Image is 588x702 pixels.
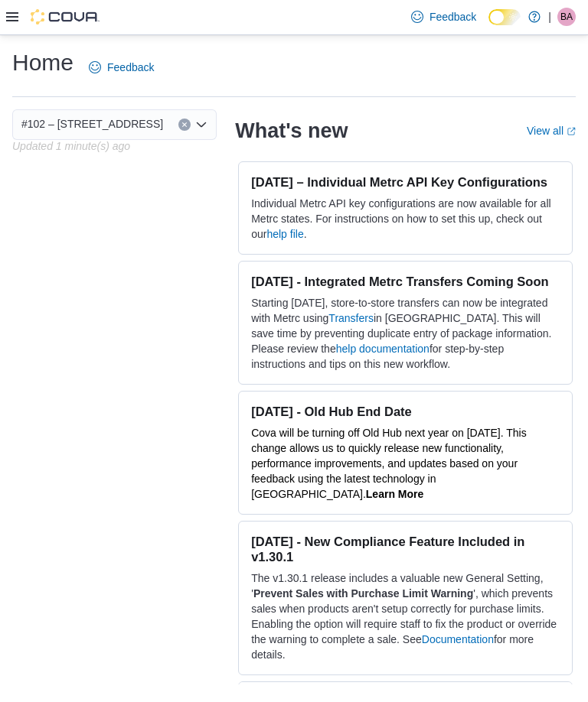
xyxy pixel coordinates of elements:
button: Open list of options [195,119,207,131]
h2: What's new [235,119,348,143]
svg: External link [567,127,576,136]
h1: Home [12,47,73,78]
span: Feedback [430,9,476,24]
span: Feedback [107,60,154,75]
h3: [DATE] – Individual Metrc API Key Configurations [251,174,560,190]
strong: Prevent Sales with Purchase Limit Warning [253,587,473,600]
div: Broadway Admin [557,8,576,26]
p: Updated 1 minute(s) ago [12,140,130,152]
input: Dark Mode [488,9,521,25]
p: Starting [DATE], store-to-store transfers can now be integrated with Metrc using in [GEOGRAPHIC_D... [251,295,560,372]
h3: [DATE] - Integrated Metrc Transfers Coming Soon [251,274,560,289]
span: Cova will be turning off Old Hub next year on [DATE]. This change allows us to quickly release ne... [251,427,527,500]
a: help file [266,228,303,240]
span: #102 – [STREET_ADDRESS] [21,115,163,133]
h3: [DATE] - Old Hub End Date [251,404,560,419]
p: | [548,8,551,26]
img: Cova [31,9,100,24]
a: Learn More [366,488,423,500]
a: View allExternal link [527,125,576,137]
h3: [DATE] - New Compliance Feature Included in v1.30.1 [251,534,560,564]
span: BA [560,8,573,26]
a: Feedback [83,52,160,83]
p: Individual Metrc API key configurations are now available for all Metrc states. For instructions ... [251,196,560,242]
a: Transfers [328,312,374,324]
a: help documentation [336,343,430,355]
p: The v1.30.1 release includes a valuable new General Setting, ' ', which prevents sales when produ... [251,570,560,662]
button: Clear input [178,119,191,131]
a: Feedback [405,2,482,32]
a: Documentation [422,633,494,645]
span: Dark Mode [488,25,489,26]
